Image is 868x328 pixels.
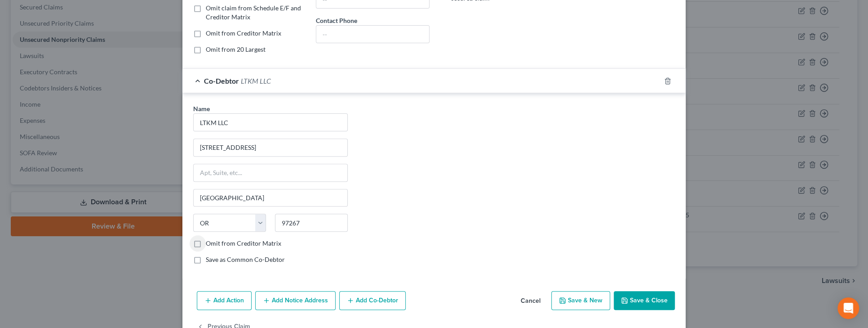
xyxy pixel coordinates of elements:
[551,291,610,310] button: Save & New
[316,26,429,43] input: --
[197,291,252,310] button: Add Action
[339,291,406,310] button: Add Co-Debtor
[275,214,348,232] input: Enter zip..
[837,297,859,319] div: Open Intercom Messenger
[194,164,347,181] input: Apt, Suite, etc...
[206,4,301,21] span: Omit claim from Schedule E/F and Creditor Matrix
[514,292,548,310] button: Cancel
[206,29,281,37] span: Omit from Creditor Matrix
[194,114,347,131] input: Enter name...
[206,45,266,53] span: Omit from 20 Largest
[614,291,675,310] button: Save & Close
[206,255,285,264] label: Save as Common Co-Debtor
[193,105,210,112] span: Name
[204,76,239,85] span: Co-Debtor
[206,239,281,248] label: Omit from Creditor Matrix
[255,291,336,310] button: Add Notice Address
[194,139,347,156] input: Enter address...
[241,76,271,85] span: LTKM LLC
[316,16,357,25] label: Contact Phone
[194,189,347,207] input: Enter city...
